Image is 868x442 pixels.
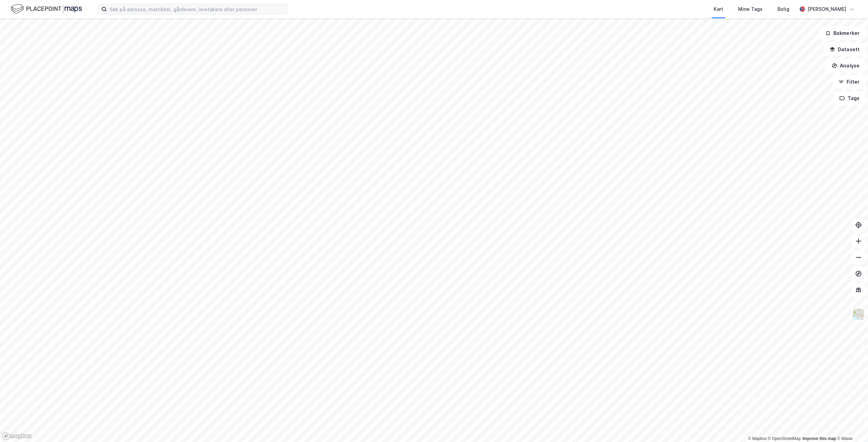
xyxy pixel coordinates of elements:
div: Bolig [777,5,789,13]
iframe: Chat Widget [834,409,868,442]
input: Søk på adresse, matrikkel, gårdeiere, leietakere eller personer [107,4,288,14]
div: Kart [714,5,723,13]
div: Kontrollprogram for chat [834,409,868,442]
div: [PERSON_NAME] [808,5,846,13]
div: Mine Tags [738,5,763,13]
img: logo.f888ab2527a4732fd821a326f86c7f29.svg [11,3,82,15]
